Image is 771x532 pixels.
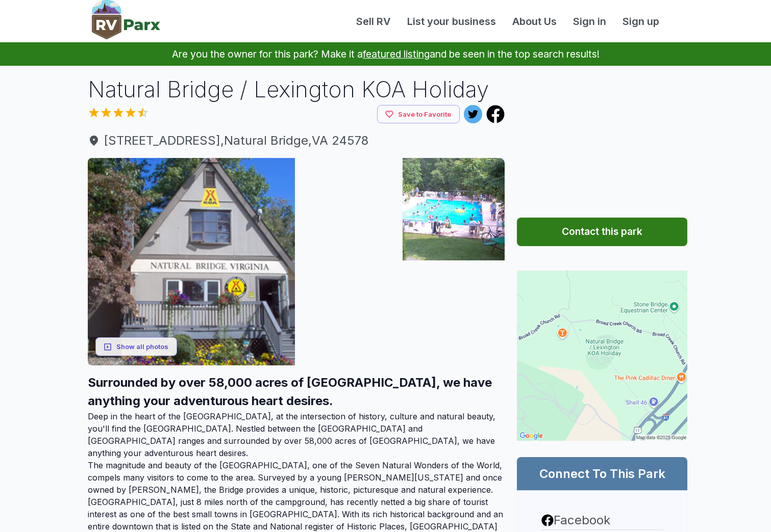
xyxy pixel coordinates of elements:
[403,263,505,365] img: 395915d4-b1c3-4ef5-a12d-63b90731f545photof35ab53b-be95-4f3a-af91-015287fbcdd7.jpg
[95,337,177,356] button: Show all photos
[517,271,687,441] img: Map for Natural Bridge / Lexington KOA Holiday
[88,374,505,410] h2: Surrounded by over 58,000 acres of [GEOGRAPHIC_DATA], we have anything your adventurous heart des...
[504,14,565,29] a: About Us
[297,263,400,365] img: 395915d4-b1c3-4ef5-a12d-63b90731f545photof783bed1-f6b6-4ce0-a411-cc6be59a1170.jpg
[88,131,505,150] a: [STREET_ADDRESS],Natural Bridge,VA 24578
[88,131,505,150] span: [STREET_ADDRESS] , Natural Bridge , VA 24578
[363,48,430,60] a: featured listing
[12,42,759,66] p: Are you the owner for this park? Make it a and be seen in the top search results!
[403,158,505,260] img: 46144_8.jpg
[529,465,675,482] h2: Connect To This Park
[517,218,687,246] button: Contact this park
[377,105,460,124] button: Save to Favorite
[541,511,663,529] a: Facebook
[88,410,505,459] p: Deep in the heart of the [GEOGRAPHIC_DATA], at the intersection of history, culture and natural b...
[88,459,505,496] p: The magnitude and beauty of the [GEOGRAPHIC_DATA], one of the Seven Natural Wonders of the World,...
[348,14,399,29] a: Sell RV
[614,14,667,29] a: Sign up
[399,14,504,29] a: List your business
[297,158,400,260] img: HALLOWEEN220105fia110o0lo.jpg
[517,74,687,201] iframe: Advertisement
[88,74,505,105] h1: Natural Bridge / Lexington KOA Holiday
[565,14,614,29] a: Sign in
[88,158,295,365] img: 46144_22.jpg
